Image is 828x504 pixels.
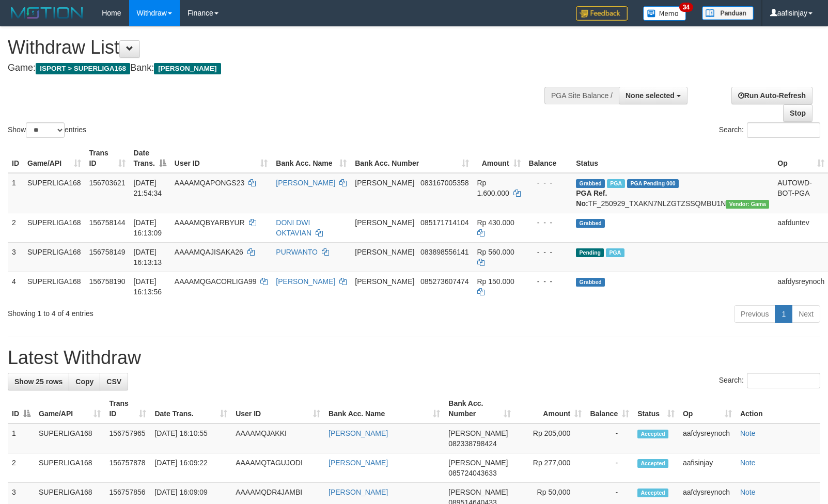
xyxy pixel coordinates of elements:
span: [PERSON_NAME] [154,63,221,74]
td: SUPERLIGA168 [23,242,85,272]
a: Next [792,305,820,323]
span: Copy 085273607474 to clipboard [420,277,468,286]
a: 1 [775,305,792,323]
img: panduan.png [702,6,754,20]
h1: Latest Withdraw [8,348,820,368]
img: Feedback.jpg [576,6,628,21]
td: SUPERLIGA168 [23,272,85,301]
span: 156703621 [89,179,126,187]
span: Copy 085171714104 to clipboard [420,218,468,227]
span: PGA Pending [627,179,679,188]
a: Show 25 rows [8,373,69,390]
th: Date Trans.: activate to sort column ascending [150,394,231,423]
label: Search: [719,122,820,138]
a: PURWANTO [276,248,318,256]
div: - - - [529,217,568,228]
a: Note [740,488,756,496]
span: [PERSON_NAME] [355,179,414,187]
th: Trans ID: activate to sort column ascending [105,394,150,423]
th: User ID: activate to sort column ascending [170,144,272,173]
label: Search: [719,373,820,388]
a: Run Auto-Refresh [731,87,813,104]
span: Rp 150.000 [477,277,514,286]
th: Date Trans.: activate to sort column descending [130,144,170,173]
a: DONI DWI OKTAVIAN [276,218,311,237]
span: AAAAMQBYARBYUR [175,218,245,227]
span: Grabbed [576,179,605,188]
th: Bank Acc. Name: activate to sort column ascending [272,144,351,173]
td: 156757965 [105,423,150,453]
span: [PERSON_NAME] [355,248,414,256]
span: Copy [75,377,93,386]
input: Search: [747,373,820,388]
span: Grabbed [576,278,605,287]
a: Previous [734,305,775,323]
td: AAAAMQJAKKI [231,423,324,453]
span: [DATE] 16:13:56 [134,277,162,296]
span: Accepted [637,459,668,468]
span: Marked by aafsoycanthlai [606,248,624,257]
td: SUPERLIGA168 [23,173,85,213]
b: PGA Ref. No: [576,189,607,208]
span: [PERSON_NAME] [448,488,508,496]
div: PGA Site Balance / [544,87,619,104]
td: 156757878 [105,453,150,483]
a: [PERSON_NAME] [329,429,388,437]
th: Balance: activate to sort column ascending [586,394,633,423]
input: Search: [747,122,820,138]
td: SUPERLIGA168 [35,453,105,483]
span: Rp 560.000 [477,248,514,256]
td: - [586,453,633,483]
div: - - - [529,276,568,287]
th: Status: activate to sort column ascending [633,394,679,423]
h1: Withdraw List [8,37,542,58]
span: [PERSON_NAME] [448,459,508,467]
span: 156758149 [89,248,126,256]
td: 3 [8,242,23,272]
span: [PERSON_NAME] [448,429,508,437]
span: Marked by aafchhiseyha [607,179,625,188]
th: Game/API: activate to sort column ascending [23,144,85,173]
td: 1 [8,423,35,453]
div: - - - [529,178,568,188]
span: ISPORT > SUPERLIGA168 [36,63,130,74]
span: AAAAMQGACORLIGA99 [175,277,257,286]
td: 4 [8,272,23,301]
a: Copy [69,373,100,390]
button: None selected [619,87,688,104]
a: Stop [783,104,813,122]
span: Copy 085724043633 to clipboard [448,469,496,477]
th: Balance [525,144,572,173]
td: aafisinjay [679,453,736,483]
th: Action [736,394,820,423]
th: Game/API: activate to sort column ascending [35,394,105,423]
span: Accepted [637,430,668,438]
td: AAAAMQTAGUJODI [231,453,324,483]
div: - - - [529,247,568,257]
span: [PERSON_NAME] [355,277,414,286]
span: [PERSON_NAME] [355,218,414,227]
th: Bank Acc. Name: activate to sort column ascending [324,394,444,423]
span: 156758190 [89,277,126,286]
td: [DATE] 16:10:55 [150,423,231,453]
td: 2 [8,213,23,242]
th: Op: activate to sort column ascending [679,394,736,423]
a: CSV [100,373,128,390]
td: 2 [8,453,35,483]
span: 156758144 [89,218,126,227]
td: 1 [8,173,23,213]
span: AAAAMQAPONGS23 [175,179,244,187]
th: Bank Acc. Number: activate to sort column ascending [444,394,515,423]
a: [PERSON_NAME] [329,459,388,467]
th: ID [8,144,23,173]
img: Button%20Memo.svg [643,6,686,21]
span: Copy 083167005358 to clipboard [420,179,468,187]
span: Accepted [637,489,668,497]
span: AAAAMQAJISAKA26 [175,248,243,256]
th: User ID: activate to sort column ascending [231,394,324,423]
span: CSV [106,377,121,386]
span: None selected [626,91,675,100]
span: Rp 1.600.000 [477,179,509,197]
th: Trans ID: activate to sort column ascending [85,144,130,173]
td: Rp 205,000 [515,423,586,453]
